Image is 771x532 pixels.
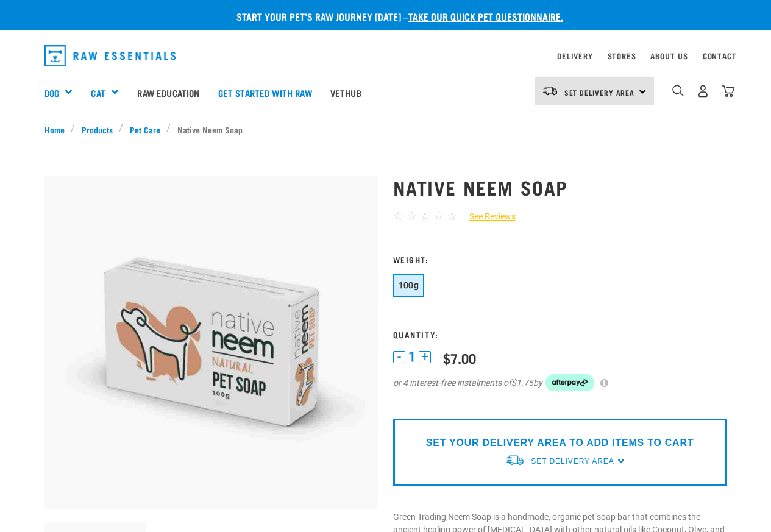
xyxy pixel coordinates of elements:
[511,377,533,389] span: $1.75
[393,274,425,297] button: 100g
[505,454,525,467] img: van-moving.png
[722,85,734,98] img: home-icon@2x.png
[443,350,476,366] div: $7.00
[703,54,737,58] a: Contact
[321,68,371,117] a: Vethub
[35,40,737,71] nav: dropdown navigation
[44,45,176,66] img: Raw Essentials Logo
[393,209,403,223] span: ☆
[542,85,558,96] img: van-moving.png
[91,86,105,100] a: Cat
[433,209,444,223] span: ☆
[44,86,59,100] a: Dog
[608,54,636,58] a: Stores
[393,330,727,339] h3: Quantity:
[545,374,594,391] img: Afterpay
[697,85,709,98] img: user.png
[407,209,417,223] span: ☆
[393,351,405,363] button: -
[447,209,457,223] span: ☆
[650,54,688,58] a: About Us
[393,176,727,198] h1: Native Neem Soap
[123,123,166,136] a: Pet Care
[408,13,563,19] a: take our quick pet questionnaire.
[564,90,635,94] span: Set Delivery Area
[399,280,419,290] span: 100g
[44,123,71,136] a: Home
[419,351,431,363] button: +
[557,54,592,58] a: Delivery
[457,210,516,223] a: See Reviews
[128,68,208,117] a: Raw Education
[420,209,430,223] span: ☆
[393,255,727,264] h3: Weight:
[44,176,378,509] img: Organic neem pet soap bar 100g green trading
[531,457,614,466] span: Set Delivery Area
[408,350,416,363] span: 1
[44,123,727,136] nav: breadcrumbs
[393,374,727,391] div: or 4 interest-free instalments of by
[209,68,321,117] a: Get started with Raw
[672,85,684,96] img: home-icon-1@2x.png
[75,123,119,136] a: Products
[426,436,694,450] p: SET YOUR DELIVERY AREA TO ADD ITEMS TO CART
